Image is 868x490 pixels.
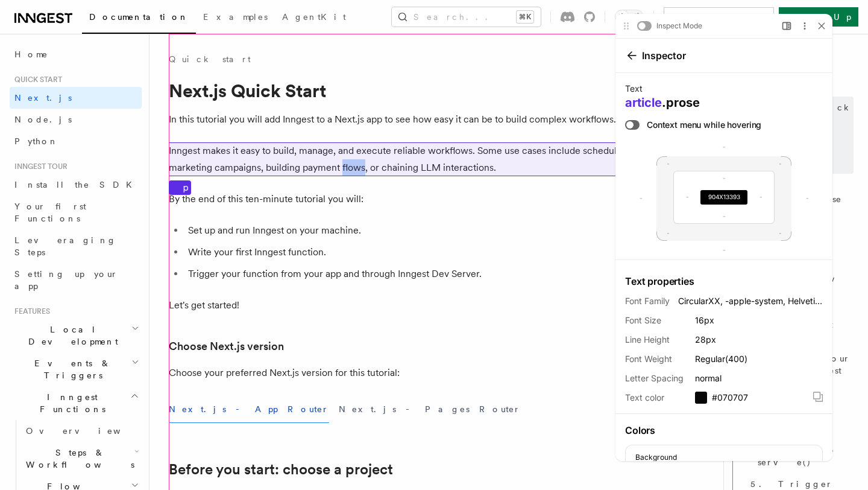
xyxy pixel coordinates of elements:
[10,196,142,229] a: Your first Functions
[196,4,275,33] a: Examples
[127,246,130,253] span: -
[10,307,50,316] span: Features
[184,266,651,282] li: Trigger your function from your app and through Inngest Dev Server.
[90,193,93,200] span: -
[10,130,142,152] a: Python
[169,142,651,176] p: Inngest makes it easy to build, manage, and execute reliable workflows. Some use cases include sc...
[21,420,142,442] a: Overview
[21,447,134,471] span: Steps & Workflows
[169,461,393,478] a: Before you start: choose a project
[10,162,68,171] span: Inngest tour
[116,392,152,404] span: #070707
[169,111,651,128] p: In this tutorial you will add Inngest to a Next.js app to see how easy it can be to build complex...
[39,452,81,463] p: Background
[14,48,48,60] span: Home
[184,244,651,261] li: Write your first Inngest function.
[29,314,99,326] span: Font Size
[60,21,106,31] p: Inspect Mode
[163,193,166,200] span: -
[169,53,251,65] a: Quick start
[169,297,651,314] p: Let's get started!
[282,12,346,22] span: AgentKit
[392,7,541,27] button: Search...⌘K
[10,263,142,297] a: Setting up your app
[14,269,118,291] span: Setting up your app
[71,160,74,167] span: -
[14,235,116,257] span: Leveraging Steps
[29,392,99,404] span: Text color
[169,396,329,423] button: Next.js - App Router
[29,334,99,346] span: Line Height
[29,95,66,110] span: article
[10,352,142,386] button: Events & Triggers
[10,319,142,352] button: Local Development
[517,11,533,23] kbd: ⌘K
[14,136,58,146] span: Python
[127,174,130,182] span: -
[99,372,125,384] span: normal
[99,334,120,346] span: 28px
[26,426,150,436] span: Overview
[169,364,651,381] p: Choose your preferred Next.js version for this tutorial:
[14,115,72,124] span: Node.js
[82,4,196,34] a: Documentation
[169,338,284,355] a: Choose Next.js version
[99,314,118,326] span: 16px
[29,353,99,365] span: Font Weight
[127,193,144,200] span: 13393
[112,193,123,200] span: 904
[10,391,130,415] span: Inngest Functions
[43,194,46,202] span: -
[10,43,142,65] a: Home
[14,202,86,223] span: Your first Functions
[184,222,651,239] li: Set up and run Inngest on your machine.
[203,12,268,22] span: Examples
[29,275,227,288] h3: Text properties
[10,386,142,420] button: Inngest Functions
[10,109,142,130] a: Node.js
[10,357,131,381] span: Events & Triggers
[169,80,651,101] h1: Next.js Quick Start
[127,143,130,150] span: -
[183,160,186,167] span: -
[71,229,74,237] span: -
[29,83,227,95] span: Text
[169,191,651,208] p: By the end of this ten-minute tutorial you will:
[29,424,227,437] h3: Colors
[66,95,104,110] span: .prose
[29,372,99,384] span: Letter Spacing
[89,12,189,22] span: Documentation
[210,194,213,202] span: -
[127,212,130,220] span: -
[10,87,142,109] a: Next.js
[99,353,151,365] span: Regular (400)
[275,4,353,33] a: AgentKit
[10,174,142,196] a: Install the SDK
[10,75,62,84] span: Quick start
[29,295,82,307] span: Font Family
[14,93,72,103] span: Next.js
[10,229,142,263] a: Leveraging Steps
[183,229,186,237] span: -
[82,295,227,307] span: CircularXX, -apple-system, Helvetica, sans-serif
[14,180,139,189] span: Install the SDK
[21,442,142,476] button: Steps & Workflows
[123,193,127,200] span: X
[51,120,165,130] span: Context menu while hovering
[339,396,521,423] button: Next.js - Pages Router
[10,323,131,348] span: Local Development
[43,49,95,62] h3: Inspector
